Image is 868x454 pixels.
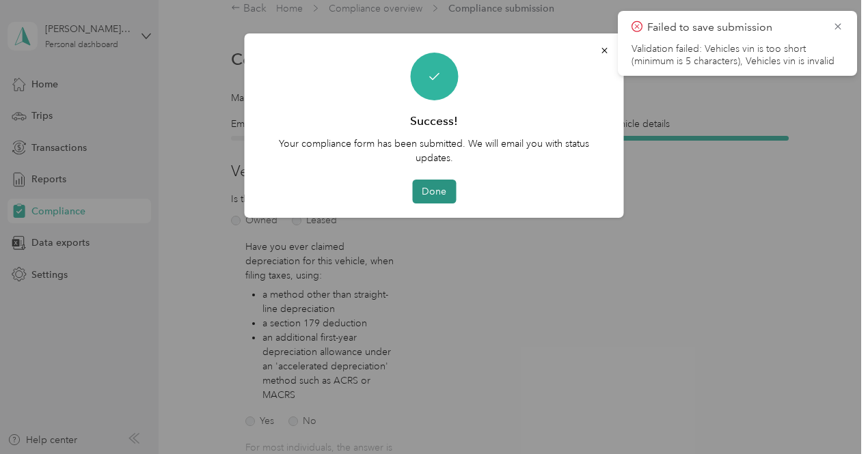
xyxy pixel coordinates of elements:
[410,113,458,130] h3: Success!
[264,137,605,165] p: Your compliance form has been submitted. We will email you with status updates.
[412,180,456,203] button: Done
[632,43,843,68] li: Validation failed: Vehicles vin is too short (minimum is 5 characters), Vehicles vin is invalid
[791,378,868,454] iframe: Everlance-gr Chat Button Frame
[647,19,822,36] p: Failed to save submission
